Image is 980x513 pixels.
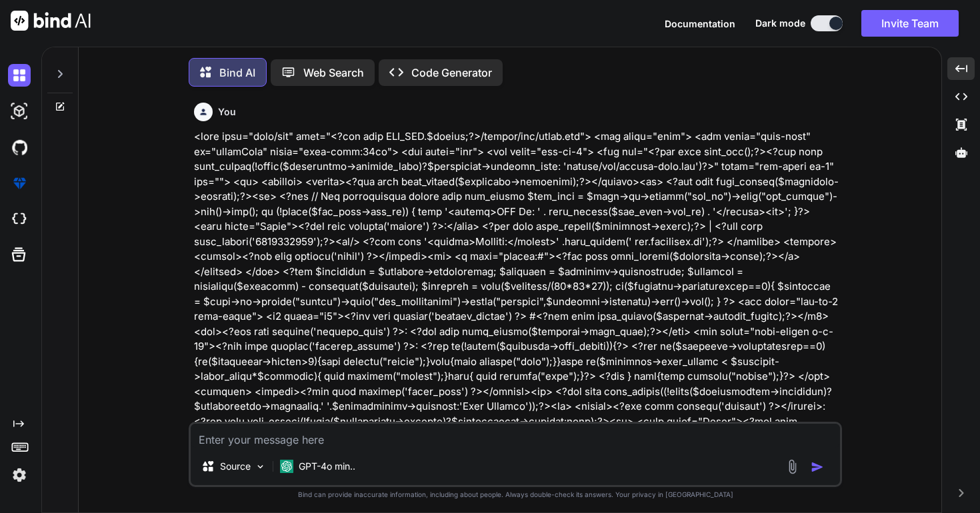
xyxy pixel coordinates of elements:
button: Documentation [665,17,735,31]
img: cloudideIcon [8,208,31,231]
img: settings [8,464,31,486]
img: icon [811,460,824,474]
p: Web Search [303,65,364,81]
img: darkAi-studio [8,100,31,123]
img: attachment [785,459,800,474]
h6: You [218,105,236,119]
p: Code Generator [411,65,492,81]
p: Source [220,460,251,473]
p: GPT-4o min.. [299,460,355,473]
img: githubDark [8,136,31,159]
button: Invite Team [861,10,959,37]
img: Bind AI [11,11,91,31]
span: Dark mode [755,17,805,30]
p: Bind can provide inaccurate information, including about people. Always double-check its answers.... [189,490,842,500]
img: premium [8,172,31,195]
img: darkChat [8,64,31,87]
span: Documentation [665,18,735,29]
img: Pick Models [255,461,266,472]
p: Bind AI [219,65,255,81]
img: GPT-4o mini [280,460,293,473]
